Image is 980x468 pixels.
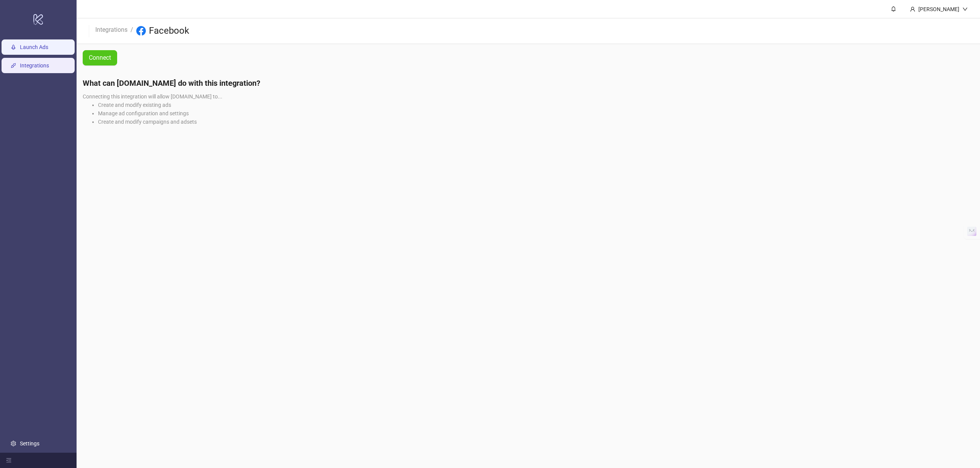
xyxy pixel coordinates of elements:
[83,50,117,65] a: Connect
[20,62,49,69] a: Integrations
[891,6,896,11] span: bell
[98,109,974,118] li: Manage ad configuration and settings
[20,44,48,50] a: Launch Ads
[83,78,974,88] h4: What can [DOMAIN_NAME] do with this integration?
[915,5,962,13] div: [PERSON_NAME]
[83,93,222,100] span: Connecting this integration will allow [DOMAIN_NAME] to...
[98,101,974,109] li: Create and modify existing ads
[6,458,11,463] span: menu-fold
[131,25,133,37] li: /
[89,53,111,62] span: Connect
[20,440,39,447] a: Settings
[962,7,968,12] span: down
[98,118,974,126] li: Create and modify campaigns and adsets
[149,25,189,37] h3: Facebook
[910,7,915,12] span: user
[94,25,129,33] a: Integrations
